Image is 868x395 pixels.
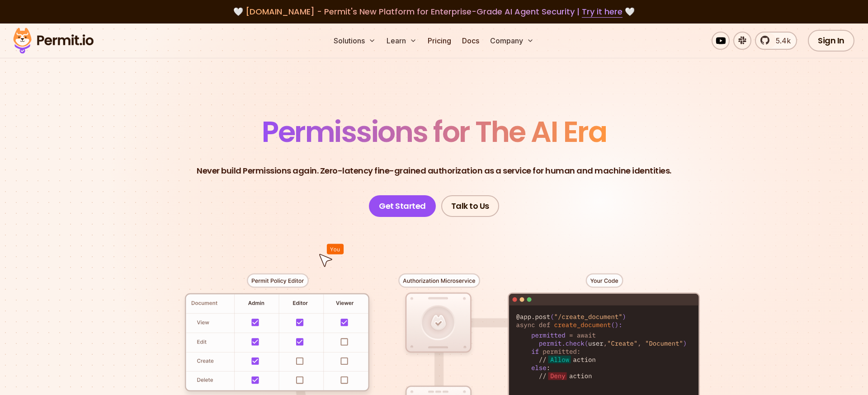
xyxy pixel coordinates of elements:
a: Docs [458,32,483,50]
button: Company [486,32,538,50]
a: Sign In [808,30,854,52]
a: 5.4k [755,32,797,50]
a: Try it here [582,6,623,18]
a: Talk to Us [441,195,499,217]
img: Permit logo [9,25,98,56]
a: Get Started [369,195,436,217]
p: Never build Permissions again. Zero-latency fine-grained authorization as a service for human and... [197,165,671,177]
a: Pricing [424,32,455,50]
span: 5.4k [770,35,791,46]
span: Permissions for The AI Era [262,112,606,152]
div: 🤍 🤍 [22,5,846,18]
button: Solutions [330,32,379,50]
span: [DOMAIN_NAME] - Permit's New Platform for Enterprise-Grade AI Agent Security | [245,6,623,17]
button: Learn [383,32,420,50]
